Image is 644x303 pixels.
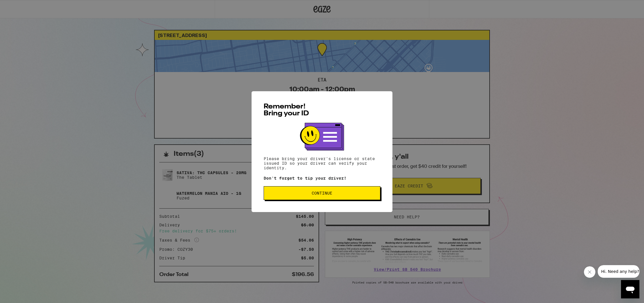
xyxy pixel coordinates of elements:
[312,191,332,195] span: Continue
[621,280,639,298] iframe: Button to launch messaging window
[264,156,380,170] p: Please bring your driver's license or state issued ID so your driver can verify your identity.
[584,266,595,278] iframe: Close message
[264,103,309,117] span: Remember! Bring your ID
[264,176,380,180] p: Don't forget to tip your driver!
[264,186,380,200] button: Continue
[598,265,639,278] iframe: Message from company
